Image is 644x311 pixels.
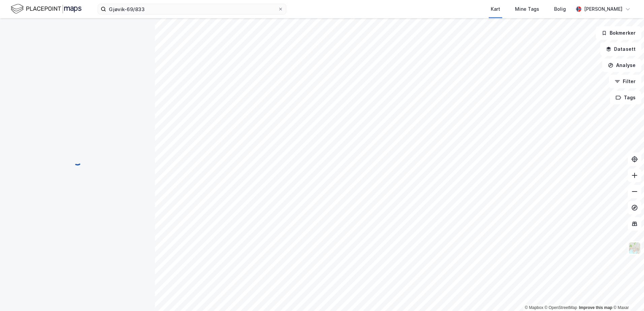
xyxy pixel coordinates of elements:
[554,5,566,13] div: Bolig
[600,42,641,56] button: Datasett
[596,26,641,40] button: Bokmerker
[72,155,83,166] img: spinner.a6d8c91a73a9ac5275cf975e30b51cfb.svg
[106,4,278,14] input: Søk på adresse, matrikkel, gårdeiere, leietakere eller personer
[491,5,500,13] div: Kart
[628,242,641,254] img: Z
[11,3,82,15] img: logo.f888ab2527a4732fd821a326f86c7f29.svg
[545,305,577,310] a: OpenStreetMap
[525,305,543,310] a: Mapbox
[609,75,641,88] button: Filter
[610,279,644,311] div: Kontrollprogram for chat
[584,5,622,13] div: [PERSON_NAME]
[602,59,641,72] button: Analyse
[579,305,612,310] a: Improve this map
[610,91,641,104] button: Tags
[610,279,644,311] iframe: Chat Widget
[515,5,539,13] div: Mine Tags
